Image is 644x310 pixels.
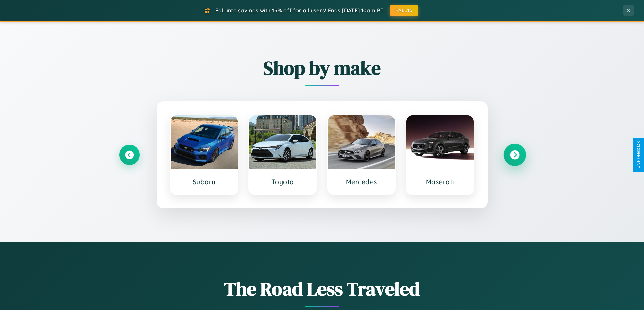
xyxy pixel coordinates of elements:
[177,178,231,186] h3: Subaru
[119,276,525,302] h1: The Road Less Traveled
[636,141,641,169] div: Give Feedback
[119,55,525,81] h2: Shop by make
[413,178,467,186] h3: Maserati
[215,7,385,14] span: Fall into savings with 15% off for all users! Ends [DATE] 10am PT.
[256,178,310,186] h3: Toyota
[390,5,418,16] button: FALL15
[335,178,388,186] h3: Mercedes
